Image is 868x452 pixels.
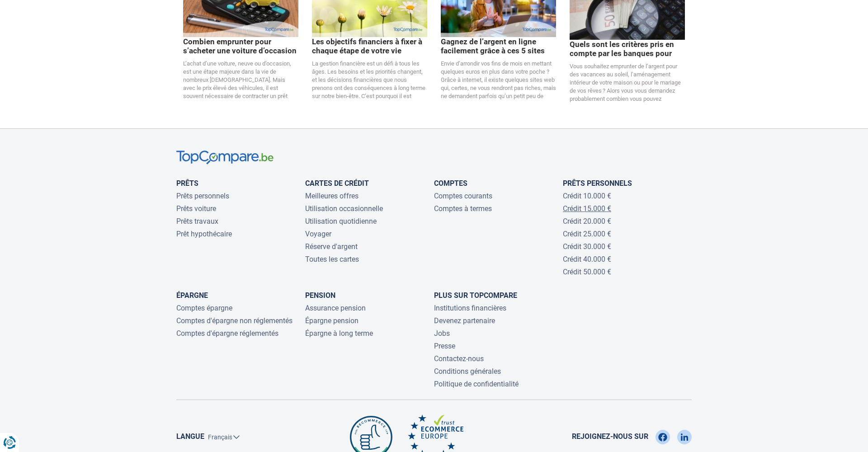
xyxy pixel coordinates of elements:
[434,380,519,388] a: Politique de confidentialité
[572,432,648,442] span: Rejoignez-nous sur
[176,217,218,226] a: Prêts travaux
[176,432,204,442] label: Langue
[563,204,611,213] a: Crédit 15.000 €
[176,179,198,188] a: Prêts
[570,62,685,103] p: Vous souhaitez emprunter de l’argent pour des vacances au soleil, l’aménagement intérieur de votr...
[176,204,216,213] a: Prêts voiture
[563,217,611,226] a: Crédit 20.000 €
[305,291,335,300] a: Pension
[434,367,501,376] a: Conditions générales
[441,4,556,100] a: Gagnez de l’argent en ligne facilement grâce à ces 5 sites internetEnvie d’arrondir vos fins de m...
[434,329,450,338] a: Jobs
[434,192,492,200] a: Comptes courants
[305,204,383,213] a: Utilisation occasionnelle
[305,255,359,264] a: Toutes les cartes
[441,60,556,100] p: Envie d’arrondir vos fins de mois en mettant quelques euros en plus dans votre poche ? Grâce à in...
[434,316,495,325] a: Devenez partenaire
[658,430,667,444] img: Facebook TopCompare
[176,151,274,165] img: TopCompare
[563,192,611,200] a: Crédit 10.000 €
[312,4,427,100] a: Les objectifs financiers à fixer à chaque étape de votre vieLa gestion financière est un défi à t...
[434,179,467,188] a: Comptes
[176,329,278,338] a: Comptes d'épargne réglementés
[434,342,455,350] a: Presse
[434,204,492,213] a: Comptes à termes
[570,5,685,103] a: Quels sont les critères pris en compte par les banques pour calculer votre crédit ?Vous souhaitez...
[434,291,517,300] a: Plus sur TopCompare
[305,316,359,325] a: Épargne pension
[441,37,556,55] p: Gagnez de l’argent en ligne facilement grâce à ces 5 sites internet
[305,217,377,226] a: Utilisation quotidienne
[176,230,232,238] a: Prêt hypothécaire
[563,242,611,251] a: Crédit 30.000 €
[176,291,208,300] a: Épargne
[305,179,369,188] a: Cartes de Crédit
[176,192,229,200] a: Prêts personnels
[563,255,611,264] a: Crédit 40.000 €
[176,316,292,325] a: Comptes d'épargne non réglementés
[434,304,506,312] a: Institutions financières
[312,37,427,55] p: Les objectifs financiers à fixer à chaque étape de votre vie
[183,37,298,55] p: Combien emprunter pour s’acheter une voiture d’occasion ?
[305,242,358,251] a: Réserve d'argent
[563,179,632,188] a: Prêts personnels
[305,304,366,312] a: Assurance pension
[305,230,331,238] a: Voyager
[176,304,232,312] a: Comptes épargne
[305,329,373,338] a: Épargne à long terme
[681,430,688,444] img: LinkedIn TopCompare
[434,354,484,363] a: Contactez-nous
[570,40,685,58] p: Quels sont les critères pris en compte par les banques pour calculer votre crédit ?
[563,268,611,276] a: Crédit 50.000 €
[305,192,359,200] a: Meilleures offres
[183,4,298,100] a: Combien emprunter pour s’acheter une voiture d’occasion ?L’achat d’une voiture, neuve ou d’occasi...
[183,60,298,100] p: L’achat d’une voiture, neuve ou d’occasion, est une étape majeure dans la vie de nombreux [DEMOGR...
[563,230,611,238] a: Crédit 25.000 €
[312,60,427,100] p: La gestion financière est un défi à tous les âges. Les besoins et les priorités changent, et les ...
